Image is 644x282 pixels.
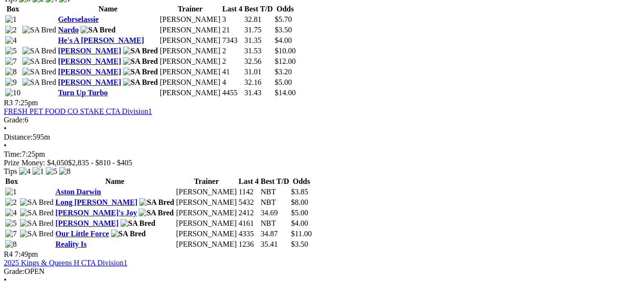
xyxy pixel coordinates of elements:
[238,177,259,186] th: Last 4
[32,167,44,176] img: 1
[159,46,221,56] td: [PERSON_NAME]
[58,57,121,65] a: [PERSON_NAME]
[175,198,237,207] td: [PERSON_NAME]
[275,89,296,97] span: $14.00
[275,68,292,76] span: $3.20
[123,78,158,87] img: SA Bred
[123,68,158,76] img: SA Bred
[4,116,25,124] span: Grade:
[58,26,79,34] a: Nardo
[238,208,259,218] td: 2412
[159,67,221,77] td: [PERSON_NAME]
[244,4,274,14] th: Best T/D
[222,15,243,24] td: 3
[58,15,99,23] a: Gebrselassie
[123,47,158,55] img: SA Bred
[139,209,174,217] img: SA Bred
[55,177,174,186] th: Name
[58,47,121,55] a: [PERSON_NAME]
[291,219,308,227] span: $4.00
[222,78,243,87] td: 4
[7,5,20,13] span: Box
[5,26,17,34] img: 2
[4,167,17,175] span: Tips
[59,167,71,176] img: 8
[55,230,109,238] a: Our Little Force
[275,78,292,86] span: $5.00
[175,229,237,239] td: [PERSON_NAME]
[159,78,221,87] td: [PERSON_NAME]
[5,240,17,249] img: 8
[4,116,640,124] div: 6
[222,67,243,77] td: 41
[175,177,237,186] th: Trainer
[4,250,13,258] span: R4
[175,187,237,197] td: [PERSON_NAME]
[260,240,290,249] td: 35.41
[275,26,292,34] span: $3.50
[291,230,312,238] span: $11.00
[4,99,13,107] span: R3
[222,88,243,98] td: 4455
[5,36,17,45] img: 4
[159,4,221,14] th: Trainer
[5,78,17,87] img: 9
[275,57,296,65] span: $12.00
[22,68,56,76] img: SA Bred
[4,267,640,276] div: OPEN
[291,198,308,206] span: $8.00
[58,36,144,44] a: He's A [PERSON_NAME]
[238,187,259,197] td: 1142
[159,57,221,66] td: [PERSON_NAME]
[55,240,86,248] a: Reality Is
[4,133,32,141] span: Distance:
[58,68,121,76] a: [PERSON_NAME]
[260,229,290,239] td: 34.87
[222,4,243,14] th: Last 4
[222,25,243,35] td: 21
[20,230,54,238] img: SA Bred
[244,67,274,77] td: 31.01
[275,47,296,55] span: $10.00
[260,198,290,207] td: NBT
[55,198,137,206] a: Long [PERSON_NAME]
[68,159,133,167] span: $2,835 - $810 - $405
[46,167,57,176] img: 5
[238,240,259,249] td: 1236
[291,188,308,196] span: $3.85
[175,219,237,228] td: [PERSON_NAME]
[111,230,146,238] img: SA Bred
[5,57,17,66] img: 7
[238,229,259,239] td: 4335
[159,36,221,45] td: [PERSON_NAME]
[159,88,221,98] td: [PERSON_NAME]
[5,89,20,97] img: 10
[22,57,56,66] img: SA Bred
[22,47,56,55] img: SA Bred
[121,219,155,228] img: SA Bred
[222,36,243,45] td: 7343
[20,209,54,217] img: SA Bred
[238,219,259,228] td: 4161
[5,177,18,185] span: Box
[275,36,292,44] span: $4.00
[55,188,101,196] a: Aston Darwin
[4,259,127,267] a: 2025 Kings & Queens H CTA Division1
[244,78,274,87] td: 32.16
[4,150,22,158] span: Time:
[123,57,158,66] img: SA Bred
[5,188,17,196] img: 1
[55,219,118,227] a: [PERSON_NAME]
[4,159,640,167] div: Prize Money: $4,050
[19,167,31,176] img: 4
[260,187,290,197] td: NBT
[274,4,296,14] th: Odds
[244,25,274,35] td: 31.75
[81,26,115,34] img: SA Bred
[58,78,121,86] a: [PERSON_NAME]
[22,26,56,34] img: SA Bred
[244,46,274,56] td: 31.53
[291,209,308,217] span: $5.00
[5,47,17,55] img: 5
[291,240,308,248] span: $3.50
